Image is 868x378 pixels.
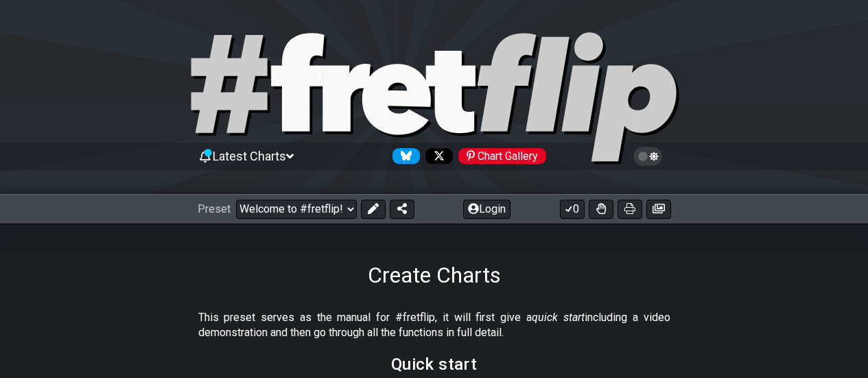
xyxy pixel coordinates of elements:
[198,310,670,341] p: This preset serves as the manual for #fretflip, it will first give a including a video demonstrat...
[236,200,357,219] select: Preset
[560,200,585,219] button: 0
[640,150,656,163] span: Toggle light / dark theme
[213,149,286,163] span: Latest Charts
[532,311,585,324] em: quick start
[618,200,642,219] button: Print
[646,200,671,219] button: Create image
[387,148,420,164] a: Follow #fretflip at Bluesky
[420,148,453,164] a: Follow #fretflip at X
[589,200,613,219] button: Toggle Dexterity for all fretkits
[198,202,231,215] span: Preset
[390,200,414,219] button: Share Preset
[453,148,546,164] a: #fretflip at Pinterest
[368,262,501,288] h1: Create Charts
[391,357,478,372] h2: Quick start
[463,200,511,219] button: Login
[458,148,546,164] div: Chart Gallery
[361,200,386,219] button: Edit Preset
